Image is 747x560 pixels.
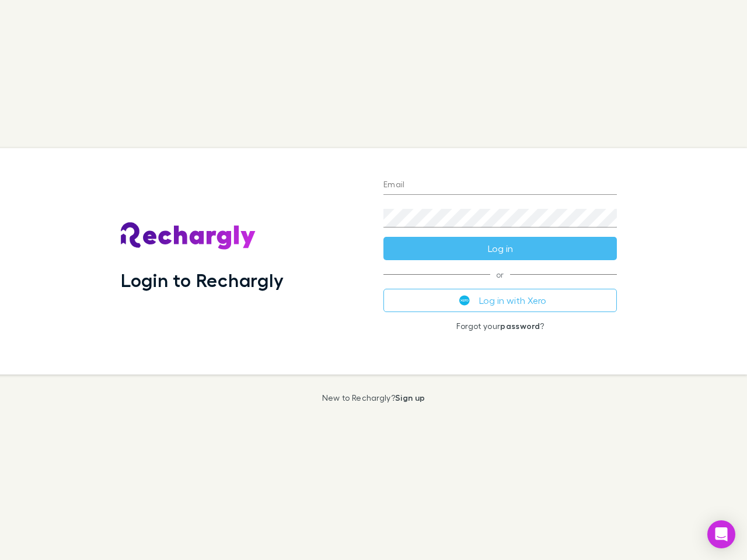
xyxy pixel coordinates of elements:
p: New to Rechargly? [322,393,425,402]
img: Rechargly's Logo [121,222,256,250]
button: Log in with Xero [383,289,617,312]
a: password [500,321,540,331]
a: Sign up [395,393,425,402]
img: Xero's logo [459,295,470,306]
button: Log in [383,237,617,260]
h1: Login to Rechargly [121,269,284,291]
div: Open Intercom Messenger [707,520,735,548]
p: Forgot your ? [383,321,617,331]
span: or [383,274,617,275]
